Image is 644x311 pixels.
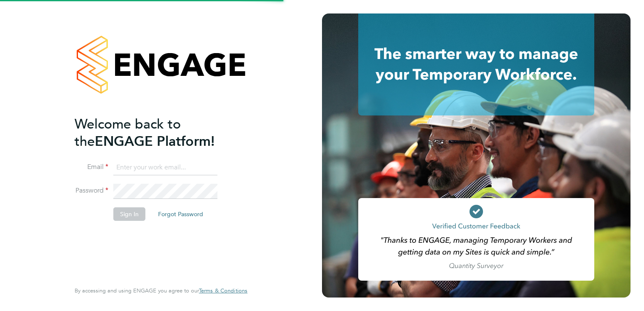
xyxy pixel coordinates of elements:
input: Enter your work email... [113,160,217,175]
button: Sign In [113,207,145,221]
button: Forgot Password [151,207,210,221]
a: Terms & Conditions [199,287,247,294]
label: Email [75,163,108,172]
h2: ENGAGE Platform! [75,115,239,150]
span: Terms & Conditions [199,287,247,294]
span: By accessing and using ENGAGE you agree to our [75,287,247,294]
label: Password [75,186,108,195]
span: Welcome back to the [75,116,181,150]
